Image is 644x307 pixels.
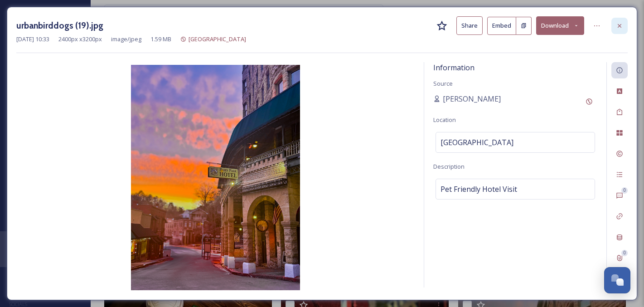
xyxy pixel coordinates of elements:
[441,184,517,195] span: Pet Friendly Hotel Visit
[487,17,516,35] button: Embed
[58,35,102,44] span: 2400 px x 3200 px
[16,65,415,290] img: urbanbirddogs%20(19).jpg
[441,137,513,148] span: [GEOGRAPHIC_DATA]
[621,250,628,256] div: 0
[16,35,49,44] span: [DATE] 10:33
[433,79,453,88] span: Source
[536,16,584,35] button: Download
[604,267,630,293] button: Open Chat
[150,35,171,44] span: 1.59 MB
[443,93,501,104] span: [PERSON_NAME]
[111,35,141,44] span: image/jpeg
[456,16,483,35] button: Share
[16,19,103,32] h3: urbanbirddogs (19).jpg
[433,63,475,73] span: Information
[189,35,246,43] span: [GEOGRAPHIC_DATA]
[433,162,465,171] span: Description
[621,187,628,194] div: 0
[433,116,456,124] span: Location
